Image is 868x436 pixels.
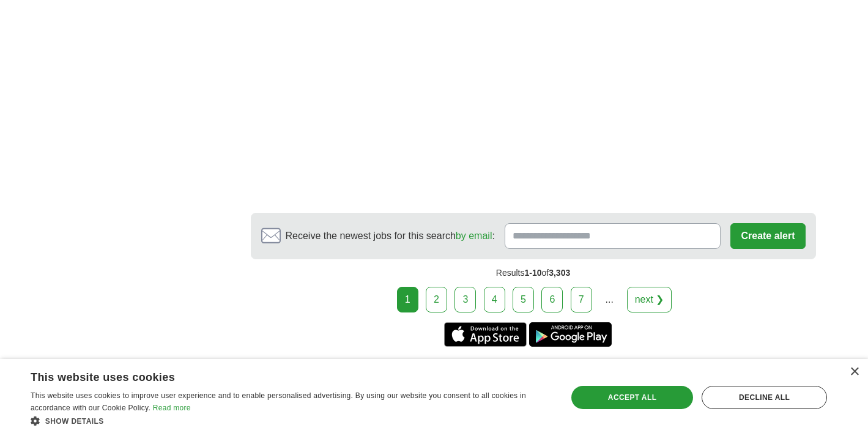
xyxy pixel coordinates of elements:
div: This website uses cookies [31,366,521,385]
div: Decline all [702,386,827,409]
span: 1-10 [524,268,541,278]
button: Create alert [730,223,805,249]
a: 6 [541,287,563,312]
span: Show details [45,417,104,426]
span: 3,303 [549,268,570,278]
a: 7 [571,287,592,312]
a: 2 [426,287,447,312]
a: by email [456,231,492,241]
a: Get the Android app [529,322,612,347]
div: Close [850,368,859,377]
a: 3 [454,287,476,312]
div: Accept all [571,386,693,409]
div: 1 [397,287,418,312]
a: 4 [484,287,505,312]
a: 5 [513,287,534,312]
a: Read more, opens a new window [153,404,191,412]
a: Get the iPhone app [444,322,527,347]
a: next ❯ [627,287,672,312]
span: Receive the newest jobs for this search : [286,229,495,243]
div: Results of [251,259,816,287]
div: ... [597,287,621,312]
span: This website uses cookies to improve user experience and to enable personalised advertising. By u... [31,391,526,412]
div: Show details [31,415,551,427]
